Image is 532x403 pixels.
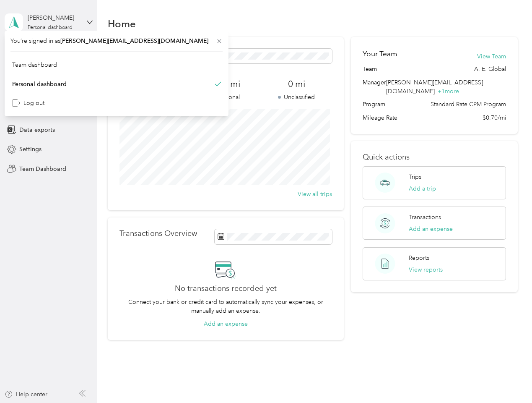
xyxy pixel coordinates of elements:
span: [PERSON_NAME][EMAIL_ADDRESS][DOMAIN_NAME] [386,79,483,95]
button: View Team [477,52,506,61]
div: Team dashboard [12,60,57,69]
span: 0 mi [261,78,332,90]
button: Help center [5,390,47,399]
span: Manager [363,78,386,96]
button: Add a trip [409,184,436,193]
p: Reports [409,254,429,262]
p: Transactions Overview [119,229,197,238]
span: You’re signed in as [10,37,223,45]
span: Standard Rate CPM Program [431,100,506,109]
h2: No transactions recorded yet [175,284,277,293]
h2: Your Team [363,49,397,59]
div: Personal dashboard [12,79,67,88]
span: Team Dashboard [19,165,66,173]
p: Transactions [409,213,441,222]
span: A. E. Global [474,65,506,73]
span: Mileage Rate [363,113,397,122]
span: [PERSON_NAME][EMAIL_ADDRESS][DOMAIN_NAME] [60,37,208,44]
span: Data exports [19,126,55,134]
button: View all trips [298,190,332,199]
p: Trips [409,173,421,181]
span: Settings [19,145,42,154]
span: Team [363,65,377,73]
span: Program [363,100,385,109]
span: + 1 more [438,88,459,95]
h1: Home [108,19,136,28]
p: Unclassified [261,93,332,102]
span: $0.70/mi [483,113,506,122]
p: Connect your bank or credit card to automatically sync your expenses, or manually add an expense. [119,298,332,315]
button: View reports [409,265,443,274]
p: Quick actions [363,153,506,162]
button: Add an expense [204,319,248,328]
button: Add an expense [409,225,453,233]
div: Log out [12,99,44,107]
iframe: Everlance-gr Chat Button Frame [485,356,532,403]
div: Personal dashboard [28,25,73,30]
div: [PERSON_NAME] [28,13,80,22]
